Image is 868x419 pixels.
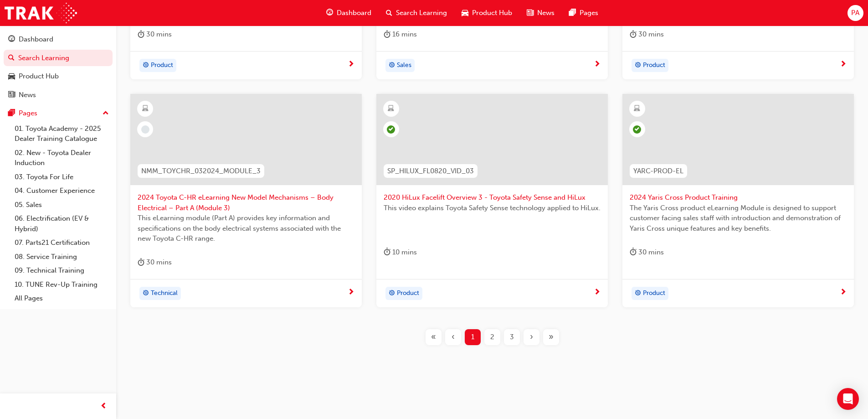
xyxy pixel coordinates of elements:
a: Dashboard [4,31,113,48]
span: learningResourceType_ELEARNING-icon [634,103,640,115]
span: News [537,8,555,18]
span: target-icon [143,288,149,300]
span: Technical [151,288,178,299]
span: learningResourceType_ELEARNING-icon [388,103,394,115]
a: Search Learning [4,50,113,67]
span: target-icon [143,60,149,72]
div: 16 mins [384,29,417,40]
span: news-icon [8,91,15,99]
div: 30 mins [138,257,172,268]
span: 2024 Yaris Cross Product Training [630,192,847,203]
a: car-iconProduct Hub [454,4,519,22]
span: guage-icon [8,36,15,44]
span: prev-icon [100,401,107,412]
span: Sales [397,60,411,71]
a: news-iconNews [519,4,562,22]
span: » [549,332,554,342]
span: NMM_TOYCHR_032024_MODULE_3 [141,166,261,176]
button: Pages [4,105,113,122]
span: learningResourceType_ELEARNING-icon [142,103,149,115]
a: 01. Toyota Academy - 2025 Dealer Training Catalogue [11,122,113,146]
div: Pages [19,108,37,119]
span: search-icon [8,54,15,62]
span: target-icon [389,288,395,300]
a: 08. Service Training [11,250,113,264]
span: learningRecordVerb_PASS-icon [387,125,395,134]
span: Product [643,288,665,299]
a: YARC-PROD-EL2024 Yaris Cross Product TrainingThe Yaris Cross product eLearning Module is designed... [622,94,854,307]
div: Dashboard [19,34,53,45]
a: All Pages [11,291,113,305]
span: 2020 HiLux Facelift Overview 3 - Toyota Safety Sense and HiLux [384,192,601,203]
button: Page 3 [502,329,522,345]
span: YARC-PROD-EL [633,166,683,176]
span: 2 [490,332,494,342]
span: guage-icon [326,7,333,19]
span: duration-icon [384,247,390,258]
div: 30 mins [630,29,664,40]
a: 09. Technical Training [11,264,113,278]
span: car-icon [462,7,468,19]
button: Page 1 [463,329,483,345]
span: target-icon [389,60,395,72]
span: SP_HILUX_FL0820_VID_03 [387,166,474,176]
div: News [19,90,36,100]
a: 04. Customer Experience [11,184,113,198]
img: Trak [5,3,77,23]
span: « [431,332,436,342]
button: First page [424,329,443,345]
a: guage-iconDashboard [319,4,379,22]
div: 10 mins [384,247,417,258]
button: Previous page [443,329,463,345]
span: Product [643,60,665,71]
div: Open Intercom Messenger [837,388,859,410]
span: next-icon [594,289,601,297]
span: next-icon [348,289,354,297]
button: Page 2 [483,329,502,345]
span: The Yaris Cross product eLearning Module is designed to support customer facing sales staff with ... [630,203,847,234]
span: duration-icon [630,29,637,40]
span: › [530,332,533,342]
span: target-icon [635,60,641,72]
span: learningRecordVerb_PASS-icon [633,125,641,134]
span: search-icon [386,7,392,19]
span: duration-icon [630,247,637,258]
span: Product [397,288,419,299]
span: This eLearning module (Part A) provides key information and specifications on the body electrical... [138,213,354,244]
span: PA [851,8,859,18]
span: ‹ [452,332,455,342]
span: Product Hub [472,8,512,18]
button: Last page [541,329,561,345]
button: Next page [522,329,541,345]
a: SP_HILUX_FL0820_VID_032020 HiLux Facelift Overview 3 - Toyota Safety Sense and HiLuxThis video ex... [376,94,608,307]
span: pages-icon [8,109,15,118]
a: News [4,87,113,103]
div: 30 mins [630,247,664,258]
div: 30 mins [138,29,172,40]
span: news-icon [527,7,534,19]
a: Product Hub [4,68,113,85]
span: target-icon [635,288,641,300]
a: search-iconSearch Learning [379,4,454,22]
a: NMM_TOYCHR_032024_MODULE_32024 Toyota C-HR eLearning New Model Mechanisms – Body Electrical – Par... [130,94,362,307]
button: PA [847,5,863,21]
span: 1 [471,332,474,342]
a: pages-iconPages [562,4,606,22]
a: 06. Electrification (EV & Hybrid) [11,212,113,236]
span: pages-icon [569,7,576,19]
span: 2024 Toyota C-HR eLearning New Model Mechanisms – Body Electrical – Part A (Module 3) [138,192,354,213]
span: car-icon [8,72,15,81]
span: Dashboard [337,8,371,18]
span: Pages [580,8,598,18]
a: 07. Parts21 Certification [11,236,113,250]
div: Product Hub [19,71,59,82]
span: duration-icon [138,29,144,40]
span: Search Learning [396,8,447,18]
span: next-icon [840,61,847,69]
a: 05. Sales [11,198,113,212]
span: next-icon [348,61,354,69]
span: learningRecordVerb_NONE-icon [141,125,149,134]
button: DashboardSearch LearningProduct HubNews [4,29,113,105]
